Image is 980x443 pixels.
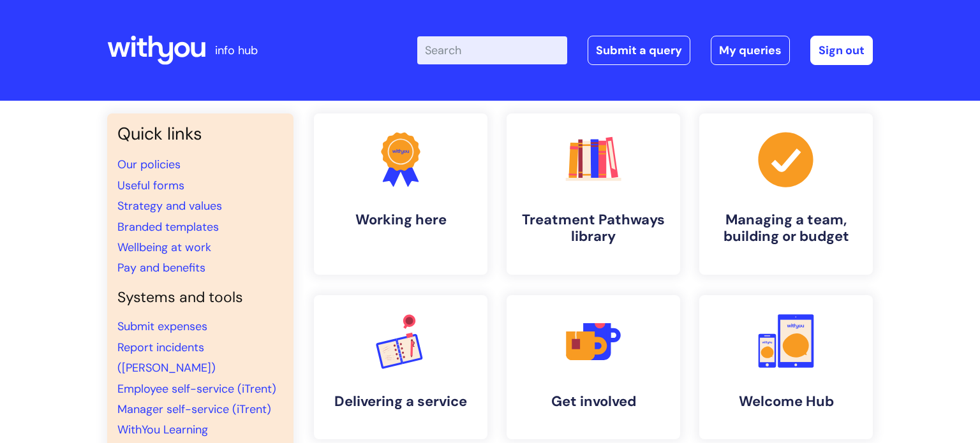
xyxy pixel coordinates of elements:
a: Branded templates [117,219,219,235]
a: Wellbeing at work [117,240,211,255]
a: Get involved [507,295,680,439]
p: info hub [215,40,258,61]
a: Sign out [810,36,873,65]
a: Delivering a service [314,295,487,439]
a: Treatment Pathways library [507,113,680,275]
a: Managing a team, building or budget [699,113,873,275]
a: Pay and benefits [117,260,205,275]
input: Search [417,36,567,64]
a: Employee self-service (iTrent) [117,381,276,396]
h4: Treatment Pathways library [517,212,670,245]
div: | - [417,36,873,65]
a: My queries [711,36,790,65]
a: Strategy and values [117,198,222,214]
a: Our policies [117,157,181,172]
a: Welcome Hub [699,295,873,439]
a: Report incidents ([PERSON_NAME]) [117,340,216,375]
h4: Managing a team, building or budget [709,212,863,245]
a: Useful forms [117,178,184,193]
a: Submit expenses [117,319,207,334]
h4: Delivering a service [324,393,477,410]
a: Submit a query [588,36,690,65]
h4: Working here [324,212,477,228]
a: WithYou Learning [117,422,208,437]
h4: Welcome Hub [709,393,863,410]
h4: Systems and tools [117,289,283,307]
a: Working here [314,113,487,275]
a: Manager self-service (iTrent) [117,402,271,417]
h3: Quick links [117,124,283,144]
h4: Get involved [517,393,670,410]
